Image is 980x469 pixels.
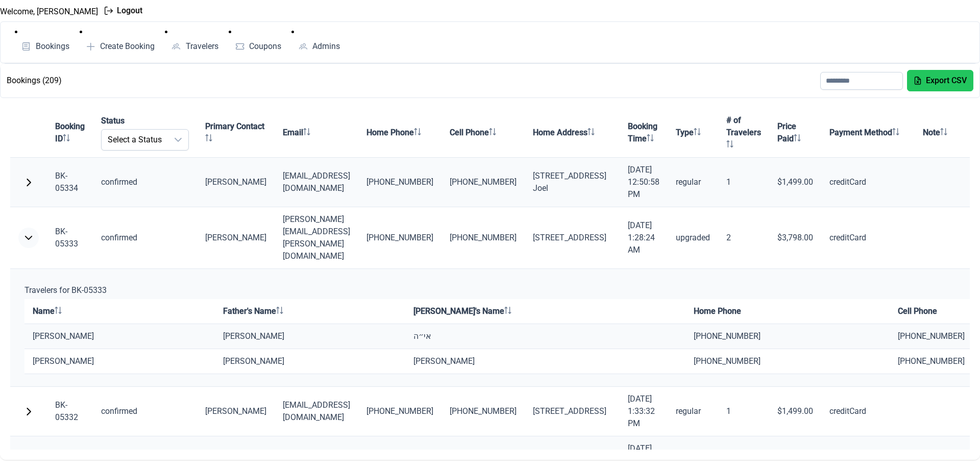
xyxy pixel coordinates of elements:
[668,207,718,269] td: upgraded
[249,42,281,51] span: Coupons
[101,233,137,242] span: confirmed
[525,158,620,207] td: [STREET_ADDRESS] Joel
[358,158,442,207] td: [PHONE_NUMBER]
[117,5,142,17] span: Logout
[197,108,275,158] th: Primary Contact
[101,406,137,416] span: confirmed
[165,38,225,55] a: Travelers
[36,42,69,51] span: Bookings
[769,207,821,269] td: $3,798.00
[442,387,525,436] td: [PHONE_NUMBER]
[926,75,967,87] span: Export CSV
[168,130,188,150] div: dropdown trigger
[24,349,215,374] td: [PERSON_NAME]
[7,75,62,87] h2: Bookings (209)
[685,349,890,374] td: [PHONE_NUMBER]
[312,42,340,51] span: Admins
[15,26,76,55] li: Bookings
[821,158,915,207] td: creditCard
[24,284,107,297] h5: Travelers for BK-05333
[525,207,620,269] td: [STREET_ADDRESS]
[275,158,358,207] td: [EMAIL_ADDRESS][DOMAIN_NAME]
[718,207,769,269] td: 2
[275,387,358,436] td: [EMAIL_ADDRESS][DOMAIN_NAME]
[620,387,668,436] td: [DATE] 1:33:32 PM
[525,387,620,436] td: [STREET_ADDRESS]
[718,108,769,158] th: # of Travelers
[442,207,525,269] td: [PHONE_NUMBER]
[102,130,168,150] span: Select a Status
[15,38,76,55] a: Bookings
[907,70,973,91] button: Export CSV
[668,158,718,207] td: regular
[525,108,620,158] th: Home Address
[215,299,405,324] th: Father's Name
[668,387,718,436] td: regular
[358,108,442,158] th: Home Phone
[215,349,405,374] td: [PERSON_NAME]
[165,26,225,55] li: Travelers
[769,158,821,207] td: $1,499.00
[197,387,275,436] td: [PERSON_NAME]
[821,207,915,269] td: creditCard
[718,158,769,207] td: 1
[101,115,125,127] span: Status
[55,400,78,422] a: BK-05332
[769,108,821,158] th: Price Paid
[291,38,346,55] a: Admins
[442,158,525,207] td: [PHONE_NUMBER]
[24,299,215,324] th: Name
[24,324,215,349] td: [PERSON_NAME]
[229,38,288,55] a: Coupons
[55,171,78,193] a: BK-05334
[718,387,769,436] td: 1
[101,177,137,187] span: confirmed
[405,299,686,324] th: [PERSON_NAME]'s Name
[620,158,668,207] td: [DATE] 12:50:58 PM
[620,207,668,269] td: [DATE] 1:28:24 AM
[358,207,442,269] td: [PHONE_NUMBER]
[291,26,346,55] li: Admins
[47,108,93,158] th: Booking ID
[405,349,686,374] td: [PERSON_NAME]
[442,108,525,158] th: Cell Phone
[197,158,275,207] td: [PERSON_NAME]
[821,108,915,158] th: Payment Method
[405,324,686,349] td: אי״ה
[769,387,821,436] td: $1,499.00
[229,26,288,55] li: Coupons
[685,324,890,349] td: [PHONE_NUMBER]
[80,26,161,55] li: Create Booking
[80,38,161,55] a: Create Booking
[275,108,358,158] th: Email
[821,387,915,436] td: creditCard
[668,108,718,158] th: Type
[620,108,668,158] th: Booking Time
[215,324,405,349] td: [PERSON_NAME]
[100,42,155,51] span: Create Booking
[685,299,890,324] th: Home Phone
[55,227,78,249] a: BK-05333
[275,207,358,269] td: [PERSON_NAME][EMAIL_ADDRESS][PERSON_NAME][DOMAIN_NAME]
[358,387,442,436] td: [PHONE_NUMBER]
[197,207,275,269] td: [PERSON_NAME]
[186,42,218,51] span: Travelers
